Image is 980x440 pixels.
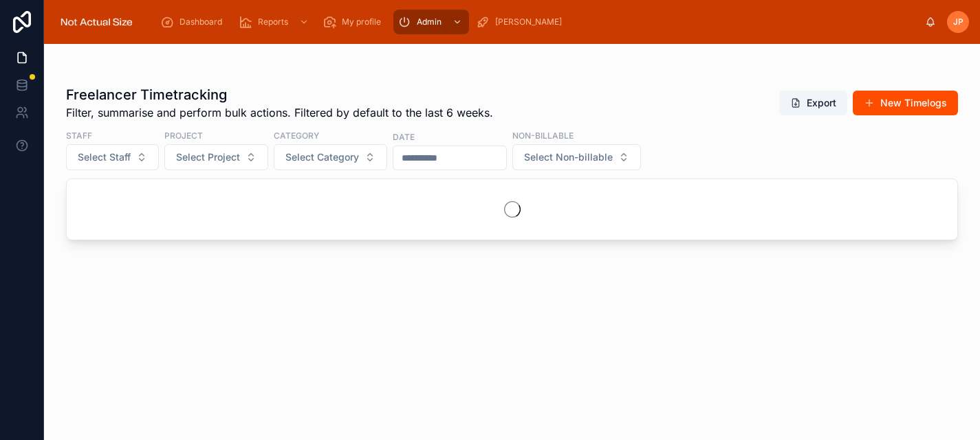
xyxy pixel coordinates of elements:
span: Reports [258,16,288,27]
h1: Freelancer Timetracking [66,85,493,104]
span: Select Non-billable [524,150,613,164]
span: [PERSON_NAME] [495,16,562,27]
span: JP [953,16,963,27]
button: Select Button [274,144,387,170]
button: Export [779,91,847,115]
a: Reports [235,10,316,34]
label: Staff [66,129,92,141]
a: Admin [393,10,469,34]
label: Project [164,129,203,141]
span: Dashboard [179,16,222,27]
label: Category [274,129,319,141]
div: scrollable content [149,7,925,37]
span: Filter, summarise and perform bulk actions. Filtered by default to the last 6 weeks. [66,104,493,121]
a: Dashboard [156,10,232,34]
span: Select Staff [78,150,131,164]
a: [PERSON_NAME] [472,10,571,34]
label: Non-billable [512,129,574,141]
button: Select Button [66,144,159,170]
img: App logo [55,11,138,33]
span: Admin [417,16,442,27]
span: My profile [342,16,381,27]
button: New Timelogs [853,91,958,115]
span: Select Category [285,150,359,164]
label: Date [393,130,415,143]
span: Select Project [176,150,240,164]
button: Select Button [512,144,641,170]
a: My profile [318,10,391,34]
button: Select Button [164,144,268,170]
